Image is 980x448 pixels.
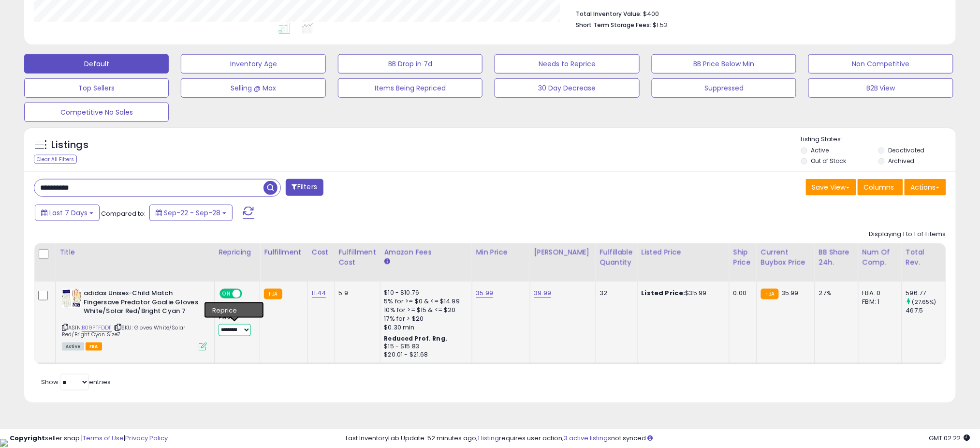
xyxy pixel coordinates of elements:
a: 1 listing [478,433,499,443]
b: Reduced Prof. Rng. [384,334,448,343]
label: Deactivated [888,146,924,154]
span: 2025-10-7 02:22 GMT [929,433,970,443]
small: FBA [264,289,282,299]
div: 17% for > $20 [384,314,465,323]
span: Show: entries [41,377,111,387]
div: Amazon AI [219,304,252,313]
button: B2B View [808,78,953,98]
div: $20.01 - $21.68 [384,351,465,359]
div: Fulfillment [264,247,303,257]
button: Competitive No Sales [24,103,169,122]
span: Columns [864,182,894,192]
div: Fulfillment Cost [339,247,376,268]
div: [PERSON_NAME] [534,247,592,257]
img: 51y7aP5WbPL._SL40_.jpg [62,289,81,308]
div: Listed Price [642,247,725,257]
h5: Listings [51,138,88,152]
div: $15 - $15.83 [384,343,465,351]
div: $35.99 [642,289,722,298]
button: Top Sellers [24,78,169,98]
div: Last InventoryLab Update: 52 minutes ago, requires user action, not synced. [346,434,970,443]
div: Clear All Filters [34,155,77,164]
button: Selling @ Max [181,78,325,98]
p: Listing States: [801,135,956,144]
label: Out of Stock [811,157,847,165]
a: Terms of Use [83,433,124,443]
button: Inventory Age [181,54,325,74]
a: 3 active listings [564,433,611,443]
a: B09PTFDD11 [82,324,112,332]
div: seller snap | | [10,434,168,443]
button: BB Drop in 7d [338,54,483,74]
button: Last 7 Days [35,205,100,221]
span: | SKU: Gloves White/Solar Red/Bright Cyan Size7 [62,324,185,338]
button: Save View [806,179,856,195]
label: Active [811,146,829,154]
div: Min Price [476,247,526,257]
div: 0.00 [733,289,749,298]
button: 30 Day Decrease [495,78,639,98]
div: ASIN: [62,289,207,350]
div: Displaying 1 to 1 of 1 items [869,230,946,239]
div: FBA: 0 [863,289,894,298]
div: 32 [600,289,630,298]
div: 5% for >= $0 & <= $14.99 [384,297,465,306]
button: Items Being Repriced [338,78,483,98]
div: Num of Comp. [863,247,898,268]
button: Actions [905,179,946,195]
div: 10% for >= $15 & <= $20 [384,306,465,314]
span: OFF [241,290,256,298]
div: Current Buybox Price [761,247,811,268]
span: ON [220,290,233,298]
li: $400 [576,7,939,19]
button: Needs to Reprice [495,54,639,74]
div: Preset: [219,314,252,336]
div: Repricing [219,247,256,257]
button: Non Competitive [808,54,953,74]
button: Columns [858,179,903,195]
div: 467.5 [906,306,945,315]
span: FBA [86,343,102,351]
div: Total Rev. [906,247,941,268]
div: $10 - $10.76 [384,289,465,297]
label: Archived [888,157,914,165]
button: Default [24,54,169,74]
a: Privacy Policy [125,433,168,443]
span: Last 7 Days [49,208,88,218]
div: 27% [819,289,851,298]
small: (27.65%) [912,298,936,306]
span: Sep-22 - Sep-28 [164,208,220,218]
button: Suppressed [652,78,796,98]
small: Amazon Fees. [384,257,390,266]
span: $1.52 [653,20,668,30]
b: Listed Price: [642,288,686,298]
button: BB Price Below Min [652,54,796,74]
a: 35.99 [476,288,494,298]
button: Sep-22 - Sep-28 [149,205,233,221]
a: 39.99 [534,288,552,298]
div: BB Share 24h. [819,247,854,268]
a: 11.44 [312,288,326,298]
strong: Copyright [10,433,45,443]
small: FBA [761,289,779,299]
b: Short Term Storage Fees: [576,21,651,29]
div: Cost [312,247,331,257]
div: 5.9 [339,289,373,298]
span: 35.99 [781,288,799,298]
span: All listings currently available for purchase on Amazon [62,343,84,351]
div: $0.30 min [384,323,465,332]
div: 596.77 [906,289,945,298]
div: FBM: 1 [863,298,894,306]
div: Title [59,247,210,257]
b: adidas Unisex-Child Match Fingersave Predator Goalie Gloves White/Solar Red/Bright Cyan 7 [84,289,201,318]
div: Amazon Fees [384,247,468,257]
span: Compared to: [101,209,146,218]
button: Filters [286,179,323,196]
div: Fulfillable Quantity [600,247,633,268]
div: Ship Price [733,247,753,268]
b: Total Inventory Value: [576,10,642,18]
